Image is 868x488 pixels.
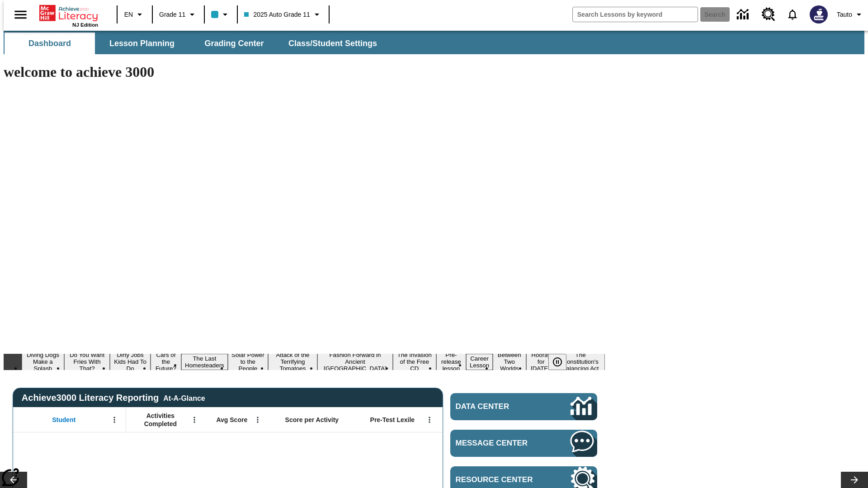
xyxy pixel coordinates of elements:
[97,33,187,54] button: Lesson Planning
[756,2,781,27] a: Resource Center, Will open in new tab
[244,10,310,19] span: 2025 Auto Grade 11
[109,38,175,49] span: Lesson Planning
[4,33,385,54] div: SubNavbar
[837,10,852,19] span: Tauto
[731,2,756,27] a: Data Center
[181,354,228,370] button: Slide 5 The Last Homesteaders
[370,416,415,424] span: Pre-Test Lexile
[189,33,279,54] button: Grading Center
[456,402,540,411] span: Data Center
[841,472,868,488] button: Lesson carousel, Next
[285,416,339,424] span: Score per Activity
[456,475,543,484] span: Resource Center
[393,350,436,373] button: Slide 9 The Invasion of the Free CD
[208,6,234,23] button: Class color is light blue. Change class color
[228,350,268,373] button: Slide 6 Solar Power to the People
[4,31,864,54] div: SubNavbar
[810,5,828,23] img: Avatar
[526,350,557,373] button: Slide 13 Hooray for Constitution Day!
[450,430,597,457] a: Message Center
[781,3,804,26] a: Notifications
[466,354,493,370] button: Slide 11 Career Lesson
[423,413,436,427] button: Open Menu
[110,350,150,373] button: Slide 3 Dirty Jobs Kids Had To Do
[159,10,185,19] span: Grade 11
[4,64,605,80] h1: welcome to achieve 3000
[548,354,576,370] div: Pause
[156,6,201,23] button: Grade: Grade 11, Select a grade
[163,393,205,403] div: At-A-Glance
[5,33,95,54] button: Dashboard
[108,413,121,427] button: Open Menu
[317,350,393,373] button: Slide 8 Fashion Forward in Ancient Rome
[22,393,205,403] span: Achieve3000 Literacy Reporting
[131,412,190,428] span: Activities Completed
[120,6,149,23] button: Language: EN, Select a language
[204,38,264,49] span: Grading Center
[281,33,384,54] button: Class/Student Settings
[556,350,605,373] button: Slide 14 The Constitution's Balancing Act
[436,350,466,373] button: Slide 10 Pre-release lesson
[64,350,110,373] button: Slide 2 Do You Want Fries With That?
[22,350,64,373] button: Slide 1 Diving Dogs Make a Splash
[39,4,98,22] a: Home
[72,22,98,28] span: NJ Edition
[573,7,698,22] input: search field
[39,3,98,28] div: Home
[548,354,566,370] button: Pause
[216,416,247,424] span: Avg Score
[52,416,75,424] span: Student
[450,393,597,420] a: Data Center
[268,350,317,373] button: Slide 7 Attack of the Terrifying Tomatoes
[124,10,133,19] span: EN
[151,350,181,373] button: Slide 4 Cars of the Future?
[241,6,325,23] button: Class: 2025 Auto Grade 11, Select your class
[7,1,34,28] button: Open side menu
[251,413,264,427] button: Open Menu
[833,6,868,23] button: Profile/Settings
[28,38,71,49] span: Dashboard
[804,3,833,26] button: Select a new avatar
[188,413,201,427] button: Open Menu
[493,350,526,373] button: Slide 12 Between Two Worlds
[288,38,377,49] span: Class/Student Settings
[456,439,543,448] span: Message Center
